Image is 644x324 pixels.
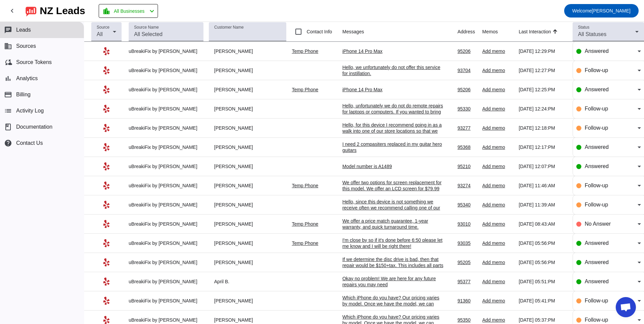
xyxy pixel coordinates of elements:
[519,48,567,54] div: [DATE] 12:29:PM
[129,125,203,131] div: uBreakiFix by [PERSON_NAME]
[457,279,477,285] div: 95377
[129,87,203,93] div: uBreakiFix by [PERSON_NAME]
[585,259,609,265] span: Answered
[585,240,609,246] span: Answered
[102,182,110,190] mat-icon: Yelp
[129,240,203,246] div: uBreakiFix by [PERSON_NAME]
[16,108,44,114] span: Activity Log
[97,31,103,37] span: All
[519,87,567,93] div: [DATE] 12:25:PM
[4,26,12,34] mat-icon: chat
[482,67,513,73] div: Add memo
[97,25,109,30] mat-label: Source
[209,240,287,246] div: [PERSON_NAME]
[129,221,203,227] div: uBreakiFix by [PERSON_NAME]
[129,163,203,169] div: uBreakiFix by [PERSON_NAME]
[102,239,110,247] mat-icon: Yelp
[129,317,203,323] div: uBreakiFix by [PERSON_NAME]
[519,183,567,189] div: [DATE] 11:46:AM
[209,279,287,285] div: April B.
[457,183,477,189] div: 93274
[519,202,567,208] div: [DATE] 11:39:AM
[482,106,513,112] div: Add memo
[8,7,16,15] mat-icon: chevron_left
[102,162,110,170] mat-icon: Yelp
[585,87,609,92] span: Answered
[342,122,443,164] div: Hello, for this device I recommend going in as a walk into one of our store locations so that we ...
[482,48,513,54] div: Add memo
[585,202,608,207] span: Follow-up
[102,124,110,132] mat-icon: Yelp
[134,30,198,38] input: All Selected
[209,163,287,169] div: [PERSON_NAME]
[102,316,110,324] mat-icon: Yelp
[519,125,567,131] div: [DATE] 12:18:PM
[102,143,110,151] mat-icon: Yelp
[129,144,203,150] div: uBreakiFix by [PERSON_NAME]
[4,74,12,83] mat-icon: bar_chart
[342,180,443,198] div: We offer two options for screen replacement for this model. We offer an LCD screen for $79.99 and...
[102,201,110,209] mat-icon: Yelp
[482,221,513,227] div: Add memo
[209,125,287,131] div: [PERSON_NAME]
[102,86,110,94] mat-icon: Yelp
[585,67,608,73] span: Follow-up
[292,221,318,227] a: Temp Phone
[457,125,477,131] div: 93277
[4,123,12,131] span: book
[40,6,85,15] div: NZ Leads
[519,317,567,323] div: [DATE] 05:37:PM
[585,317,608,323] span: Follow-up
[457,22,482,42] th: Address
[482,202,513,208] div: Add memo
[214,25,244,30] mat-label: Customer Name
[457,298,477,304] div: 91360
[102,66,110,74] mat-icon: Yelp
[519,144,567,150] div: [DATE] 12:17:PM
[129,48,203,54] div: uBreakiFix by [PERSON_NAME]
[482,183,513,189] div: Add memo
[457,106,477,112] div: 95330
[342,64,443,76] div: Hello, we unfortunately do not offer this service for instillation.
[114,6,144,16] span: All Businesses
[292,48,318,54] a: Temp Phone
[209,67,287,73] div: [PERSON_NAME]
[457,202,477,208] div: 95340
[482,298,513,304] div: Add memo
[209,221,287,227] div: [PERSON_NAME]
[564,4,639,18] button: Welcome[PERSON_NAME]
[572,8,592,13] span: Welcome
[102,220,110,228] mat-icon: Yelp
[129,298,203,304] div: uBreakiFix by [PERSON_NAME]
[585,298,608,303] span: Follow-up
[519,240,567,246] div: [DATE] 05:56:PM
[482,240,513,246] div: Add memo
[457,67,477,73] div: 93704
[519,106,567,112] div: [DATE] 12:24:PM
[585,106,608,111] span: Follow-up
[585,279,609,284] span: Answered
[342,199,443,247] div: Hello, since this device is not something we receive often we recommend calling one of our store ...
[209,48,287,54] div: [PERSON_NAME]
[102,297,110,305] mat-icon: Yelp
[4,107,12,115] mat-icon: list
[129,259,203,265] div: uBreakiFix by [PERSON_NAME]
[305,28,332,35] label: Contact Info
[209,298,287,304] div: [PERSON_NAME]
[209,202,287,208] div: [PERSON_NAME]
[129,183,203,189] div: uBreakiFix by [PERSON_NAME]
[26,5,36,17] img: logo
[482,22,519,42] th: Memos
[482,279,513,285] div: Add memo
[585,144,609,150] span: Answered
[102,258,110,266] mat-icon: Yelp
[102,278,110,286] mat-icon: Yelp
[209,144,287,150] div: [PERSON_NAME]
[616,297,636,317] a: Open chat
[519,163,567,169] div: [DATE] 12:07:PM
[519,67,567,73] div: [DATE] 12:27:PM
[4,91,12,99] mat-icon: payment
[292,87,318,92] a: Temp Phone
[519,28,551,35] div: Last Interaction
[209,317,287,323] div: [PERSON_NAME]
